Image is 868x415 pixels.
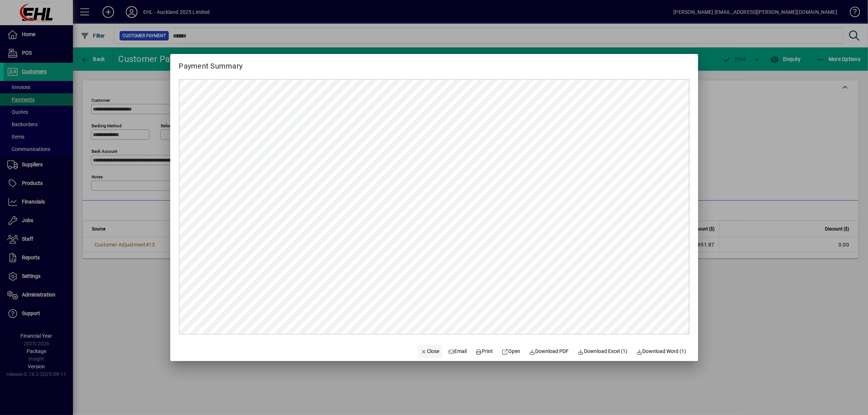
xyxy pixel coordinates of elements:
span: Print [476,348,493,355]
span: Download Word (1) [636,348,686,355]
span: Download PDF [529,348,569,355]
a: Open [499,345,523,358]
button: Download Word (1) [633,345,689,358]
span: Open [502,348,521,355]
span: Email [448,348,467,355]
button: Download Excel (1) [575,345,631,358]
button: Print [473,345,496,358]
h2: Payment Summary [170,54,252,72]
span: Close [421,348,440,355]
span: Download Excel (1) [578,348,628,355]
a: Download PDF [526,345,572,358]
button: Email [445,345,470,358]
button: Close [418,345,443,358]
